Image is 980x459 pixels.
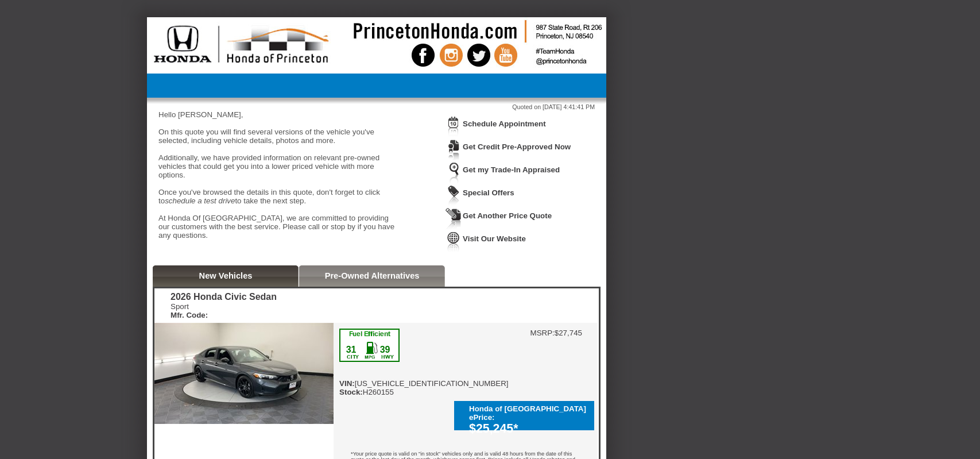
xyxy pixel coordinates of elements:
a: Special Offers [463,188,514,197]
a: Schedule Appointment [463,119,546,128]
div: $25,245* [469,422,588,436]
em: schedule a test drive [165,196,235,205]
img: Icon_VisitWebsite.png [446,231,462,252]
a: Get my Trade-In Appraised [463,165,560,174]
img: Icon_CreditApproval.png [446,139,462,160]
div: 2026 Honda Civic Sedan [171,292,277,302]
img: Icon_WeeklySpecials.png [446,185,462,206]
div: 39 [379,345,391,355]
b: Stock: [339,388,363,396]
div: 31 [345,345,357,355]
img: Icon_TradeInAppraisal.png [446,162,462,183]
b: VIN: [339,379,355,388]
div: [US_VEHICLE_IDENTIFICATION_NUMBER] H260155 [339,329,509,396]
a: New Vehicles [199,271,253,280]
a: Get Credit Pre-Approved Now [463,142,571,151]
a: Pre-Owned Alternatives [325,271,420,280]
td: MSRP: [530,329,555,337]
div: Sport [171,302,277,319]
img: Icon_ScheduleAppointment.png [446,116,462,137]
img: Icon_GetQuote.png [446,208,462,229]
a: Visit Our Website [463,234,526,243]
div: Honda of [GEOGRAPHIC_DATA] ePrice: [469,404,588,422]
img: 2026 Honda Civic Sedan [154,323,334,424]
div: Quoted on [DATE] 4:41:41 PM [158,103,595,110]
div: Hello [PERSON_NAME], On this quote you will find several versions of the vehicle you've selected,... [158,110,400,248]
iframe: Chat Assistance [753,224,980,459]
td: $27,745 [555,329,582,337]
b: Mfr. Code: [171,311,208,319]
a: Get Another Price Quote [463,211,552,220]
